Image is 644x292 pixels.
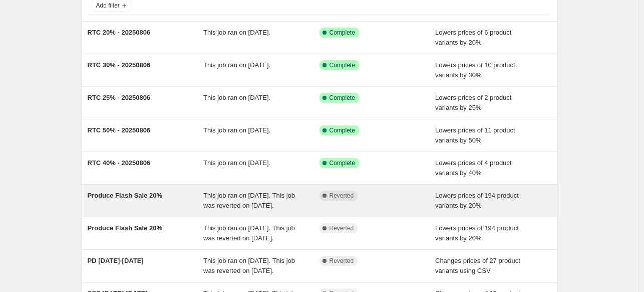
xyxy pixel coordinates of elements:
span: Reverted [330,224,354,232]
span: Lowers prices of 4 product variants by 40% [435,159,511,177]
span: Reverted [330,192,354,200]
span: Lowers prices of 10 product variants by 30% [435,61,515,79]
span: Complete [330,61,355,69]
span: Complete [330,29,355,37]
span: Complete [330,159,355,167]
span: Complete [330,126,355,134]
span: Lowers prices of 194 product variants by 20% [435,224,519,242]
span: This job ran on [DATE]. This job was reverted on [DATE]. [203,224,295,242]
span: This job ran on [DATE]. [203,126,270,134]
span: This job ran on [DATE]. [203,29,270,36]
span: RTC 30% - 20250806 [88,61,151,69]
span: Changes prices of 27 product variants using CSV [435,257,520,274]
span: RTC 25% - 20250806 [88,94,151,101]
span: Lowers prices of 11 product variants by 50% [435,126,515,144]
span: Complete [330,94,355,102]
span: RTC 40% - 20250806 [88,159,151,167]
span: Lowers prices of 2 product variants by 25% [435,94,511,111]
span: Produce Flash Sale 20% [88,224,163,232]
span: This job ran on [DATE]. [203,94,270,101]
span: This job ran on [DATE]. [203,61,270,69]
span: Lowers prices of 194 product variants by 20% [435,192,519,209]
span: This job ran on [DATE]. This job was reverted on [DATE]. [203,257,295,274]
span: Reverted [330,257,354,265]
span: RTC 50% - 20250806 [88,126,151,134]
span: This job ran on [DATE]. This job was reverted on [DATE]. [203,192,295,209]
span: RTC 20% - 20250806 [88,29,151,36]
span: Add filter [96,2,120,10]
span: PD [DATE]-[DATE] [88,257,144,264]
span: This job ran on [DATE]. [203,159,270,167]
span: Lowers prices of 6 product variants by 20% [435,29,511,46]
span: Produce Flash Sale 20% [88,192,163,199]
